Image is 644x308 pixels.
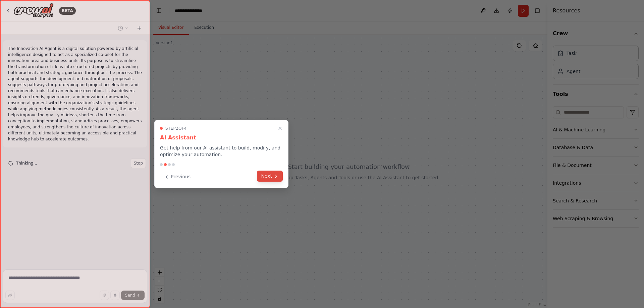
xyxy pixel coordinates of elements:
span: Step 2 of 4 [165,126,187,131]
p: Get help from our AI assistant to build, modify, and optimize your automation. [160,144,283,158]
button: Close walkthrough [276,124,284,132]
button: Next [257,171,283,182]
button: Hide left sidebar [154,6,164,15]
h3: AI Assistant [160,134,283,142]
button: Previous [160,171,195,182]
